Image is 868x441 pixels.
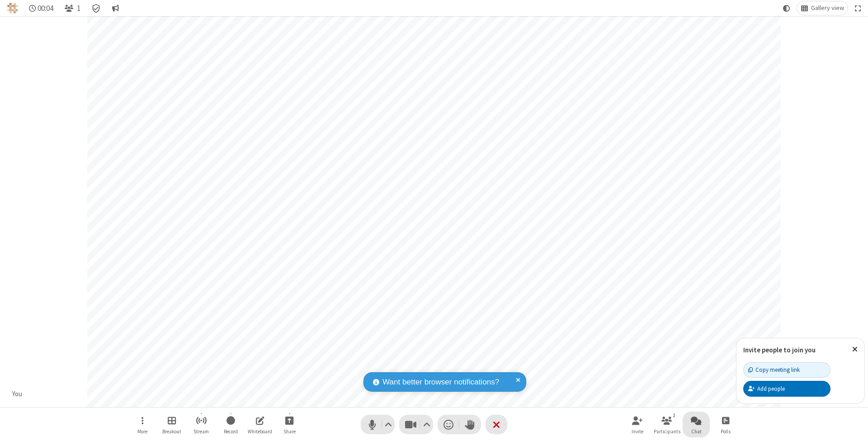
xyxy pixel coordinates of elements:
button: Using system theme [779,1,794,15]
img: QA Selenium DO NOT DELETE OR CHANGE [7,3,18,14]
button: Start recording [217,412,244,437]
button: End or leave meeting [486,415,507,434]
span: Invite [632,429,643,434]
button: Send a reaction [438,415,459,434]
button: Raise hand [459,415,481,434]
button: Open participant list [653,412,680,437]
div: You [9,389,26,399]
span: Polls [721,429,731,434]
button: Start streaming [188,412,215,437]
div: Copy meeting link [748,365,800,374]
span: Share [283,429,296,434]
button: Open menu [129,412,156,437]
span: Stream [193,429,209,434]
div: Meeting details Encryption enabled [88,1,105,15]
button: Open shared whiteboard [246,412,274,437]
button: Stop video (⌘+Shift+V) [399,415,433,434]
span: Participants [654,429,680,434]
span: Chat [691,429,702,434]
span: Gallery view [811,5,844,12]
button: Fullscreen [851,1,865,15]
button: Invite participants (⌘+Shift+I) [624,412,651,437]
span: 00:04 [38,4,53,13]
span: Breakout [162,429,181,434]
div: 1 [670,411,678,419]
button: Conversation [108,1,123,15]
span: Whiteboard [248,429,272,434]
button: Close popover [845,338,864,360]
button: Start sharing [276,412,303,437]
button: Open chat [683,412,710,437]
div: Timer [25,1,57,15]
span: 1 [77,4,80,13]
button: Change layout [797,1,848,15]
button: Open participant list [61,1,84,15]
button: Mute (⌘+Shift+A) [361,415,395,434]
button: Open poll [712,412,739,437]
button: Video setting [421,415,433,434]
button: Audio settings [382,415,395,434]
button: Copy meeting link [743,362,830,378]
button: Manage Breakout Rooms [158,412,185,437]
span: Want better browser notifications? [382,376,499,388]
span: Record [224,429,238,434]
span: More [137,429,147,434]
button: Add people [743,381,830,396]
label: Invite people to join you [743,346,816,354]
